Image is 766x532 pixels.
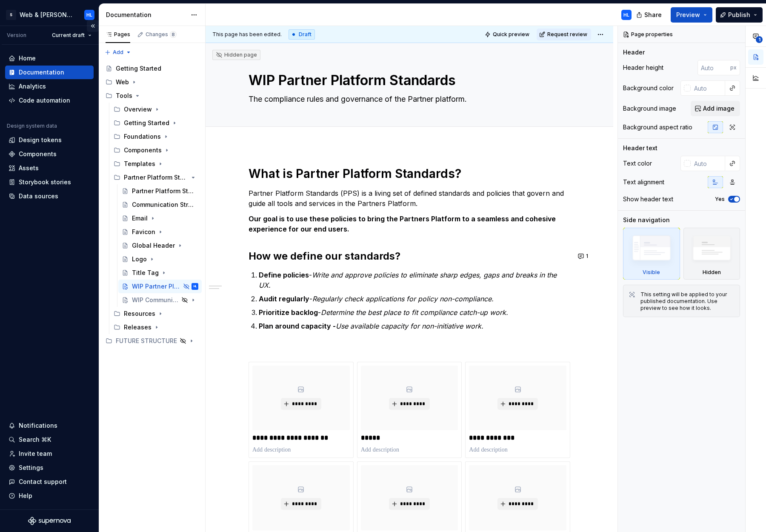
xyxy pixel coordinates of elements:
[259,294,570,304] p: -
[124,309,155,318] div: Resources
[124,173,188,182] div: Partner Platform Standards
[5,133,94,147] a: Design tokens
[124,105,152,114] div: Overview
[19,178,71,186] div: Storybook stories
[623,216,670,224] div: Side navigation
[132,214,148,223] div: Email
[116,92,132,100] div: Tools
[259,308,318,317] strong: Prioritize backlog
[728,11,750,19] span: Publish
[216,51,257,58] div: Hidden page
[5,147,94,161] a: Components
[19,492,32,500] div: Help
[7,123,57,129] div: Design system data
[106,11,186,19] div: Documentation
[671,7,712,23] button: Preview
[118,266,202,280] a: Title Tag
[28,517,71,525] svg: Supernova Logo
[116,64,161,73] div: Getting Started
[19,449,52,458] div: Invite team
[19,136,62,144] div: Design tokens
[110,116,202,130] div: Getting Started
[132,282,180,291] div: WIP Partner Platform Standards
[124,119,169,127] div: Getting Started
[102,46,134,58] button: Add
[124,146,162,154] div: Components
[19,150,57,158] div: Components
[249,215,557,233] strong: Our goal is to use these policies to bring the Partners Platform to a seamless and cohesive exper...
[86,11,92,18] div: HL
[19,68,64,77] div: Documentation
[5,475,94,489] button: Contact support
[259,271,309,279] strong: Define policies
[289,29,315,40] div: Draft
[110,320,202,334] div: Releases
[116,78,129,86] div: Web
[113,49,123,56] span: Add
[623,84,674,92] div: Background color
[5,461,94,475] a: Settings
[124,160,155,168] div: Templates
[730,64,737,71] p: px
[110,171,202,184] div: Partner Platform Standards
[132,269,159,277] div: Title Tag
[482,29,533,40] button: Quick preview
[623,123,692,132] div: Background aspect ratio
[683,228,740,280] div: Hidden
[321,308,508,317] em: Determine the best place to fit compliance catch-up work.
[19,96,70,105] div: Code automation
[118,252,202,266] a: Logo
[643,269,660,276] div: Visible
[247,92,569,106] textarea: The compliance rules and governance of the Partner platform.
[7,32,26,39] div: Version
[5,51,94,65] a: Home
[249,249,570,263] h2: How we define our standards?
[249,188,570,209] p: Partner Platform Standards (PPS) is a living set of defined standards and policies that govern an...
[110,143,202,157] div: Components
[48,29,95,41] button: Current draft
[106,31,130,38] div: Pages
[118,239,202,252] a: Global Header
[247,70,569,91] textarea: WIP Partner Platform Standards
[19,82,46,91] div: Analytics
[623,63,663,72] div: Header height
[5,66,94,79] a: Documentation
[87,20,99,32] button: Collapse sidebar
[249,166,570,181] h1: What is Partner Platform Standards?
[118,280,202,293] a: WIP Partner Platform StandardsHL
[5,433,94,446] button: Search ⌘K
[547,31,587,38] span: Request review
[5,80,94,93] a: Analytics
[623,195,673,203] div: Show header text
[623,159,652,168] div: Text color
[19,421,57,430] div: Notifications
[19,192,58,200] div: Data sources
[703,269,721,276] div: Hidden
[124,132,161,141] div: Foundations
[586,253,588,260] span: 1
[697,60,730,75] input: Auto
[170,31,177,38] span: 8
[5,419,94,432] button: Notifications
[19,54,36,63] div: Home
[259,270,570,290] p: -
[132,200,197,209] div: Communication Strategy
[20,11,74,19] div: Web & [PERSON_NAME] Systems
[102,89,202,103] div: Tools
[212,31,282,38] span: This page has been edited.
[644,11,662,19] span: Share
[623,104,676,113] div: Background image
[132,241,175,250] div: Global Header
[118,225,202,239] a: Favicon
[632,7,667,23] button: Share
[259,307,570,317] p: -
[575,250,592,262] button: 1
[623,228,680,280] div: Visible
[259,295,309,303] strong: Audit regularly
[102,334,202,348] div: FUTURE STRUCTURE
[118,184,202,198] a: Partner Platform Standards
[19,435,51,444] div: Search ⌘K
[493,31,529,38] span: Quick preview
[6,10,16,20] div: S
